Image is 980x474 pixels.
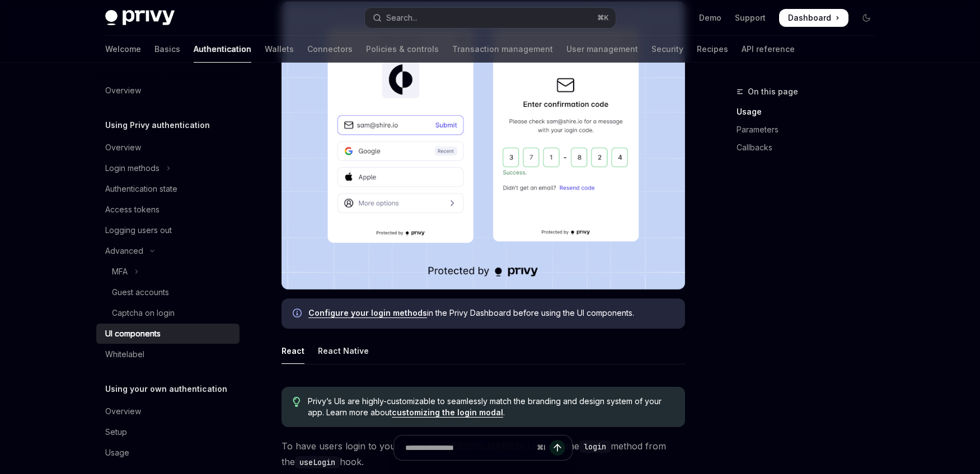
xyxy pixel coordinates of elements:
a: Captcha on login [96,303,240,323]
button: Toggle MFA section [96,262,240,282]
div: Logging users out [105,224,172,237]
span: in the Privy Dashboard before using the UI components. [308,307,674,319]
a: Connectors [307,36,353,63]
a: Parameters [737,121,884,139]
div: Setup [105,425,127,439]
img: images/Onboard.png [282,2,685,290]
button: Toggle Login methods section [96,158,240,178]
a: Usage [96,443,240,463]
a: Overview [96,401,240,421]
div: Captcha on login [112,306,175,320]
div: Usage [105,446,129,459]
a: Overview [96,80,240,101]
a: Security [651,36,683,63]
a: API reference [742,36,795,63]
div: Search... [386,11,418,25]
div: React [282,338,304,364]
a: User management [566,36,638,63]
div: Access tokens [105,203,160,216]
a: Dashboard [779,9,848,27]
a: Wallets [265,36,294,63]
div: Overview [105,405,141,418]
a: Welcome [105,36,141,63]
div: Login methods [105,162,160,175]
div: UI components [105,327,161,340]
a: Policies & controls [366,36,439,63]
a: Access tokens [96,200,240,220]
a: Setup [96,422,240,442]
a: Logging users out [96,220,240,240]
a: Configure your login methods [308,308,427,318]
svg: Tip [293,397,301,407]
div: Whitelabel [105,348,144,361]
a: Authentication [194,36,251,63]
div: Advanced [105,244,143,258]
a: Demo [699,12,721,23]
span: Privy’s UIs are highly-customizable to seamlessly match the branding and design system of your ap... [308,396,673,418]
span: Dashboard [788,12,831,23]
a: Recipes [697,36,728,63]
a: Transaction management [452,36,553,63]
div: Overview [105,84,141,97]
a: UI components [96,324,240,344]
div: MFA [112,265,128,278]
a: Usage [737,103,884,121]
a: customizing the login modal [392,407,503,418]
a: Support [735,12,766,23]
button: Send message [550,440,565,456]
a: Whitelabel [96,344,240,364]
a: Basics [154,36,180,63]
a: Callbacks [737,139,884,157]
img: dark logo [105,10,175,26]
input: Ask a question... [405,435,532,460]
h5: Using your own authentication [105,382,227,396]
button: Open search [365,8,616,28]
div: Overview [105,141,141,154]
h5: Using Privy authentication [105,118,210,132]
a: Authentication state [96,179,240,199]
div: React Native [318,338,369,364]
a: Guest accounts [96,282,240,302]
div: Authentication state [105,182,177,196]
a: Overview [96,138,240,158]
button: Toggle dark mode [857,9,875,27]
span: On this page [748,85,798,98]
svg: Info [293,309,304,320]
div: Guest accounts [112,286,169,299]
span: ⌘ K [597,13,609,22]
button: Toggle Advanced section [96,241,240,261]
